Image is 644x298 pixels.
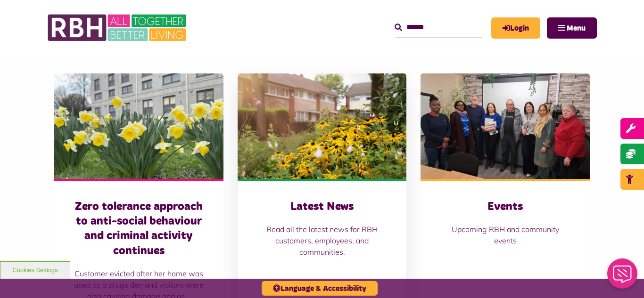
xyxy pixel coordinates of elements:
img: SAZ MEDIA RBH HOUSING4 [238,73,407,179]
input: Search [395,17,482,38]
img: RBH [47,9,189,46]
span: Menu [567,24,586,32]
p: Read all the latest news for RBH customers, employees, and communities. [256,224,388,258]
h3: Latest News [256,200,388,214]
a: MyRBH [491,17,540,39]
p: Upcoming RBH and community events [439,224,571,246]
h3: Zero tolerance approach to anti-social behaviour and criminal activity continues [73,200,205,258]
h3: Events [439,200,571,214]
button: Language & Accessibility [262,281,378,296]
iframe: Netcall Web Assistant for live chat [602,256,644,298]
button: Navigation [547,17,597,39]
img: Group photo of customers and colleagues at Spotland Community Centre [421,73,590,179]
img: Freehold [54,73,223,179]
